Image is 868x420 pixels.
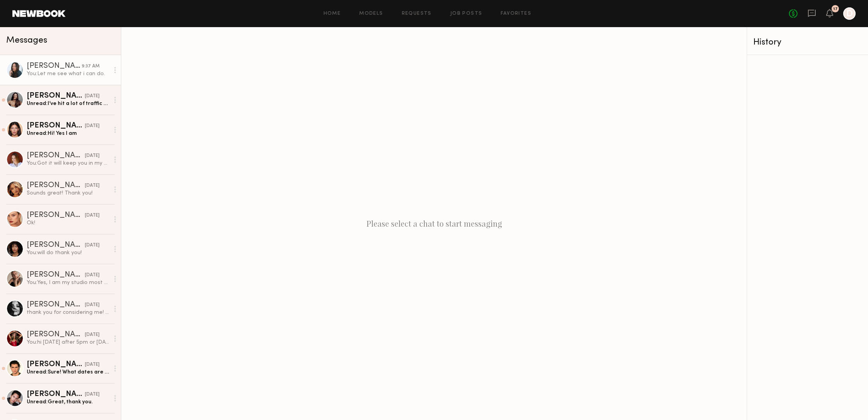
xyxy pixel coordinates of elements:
[27,249,109,256] div: You: will do thank you!
[85,122,100,130] div: [DATE]
[85,242,100,249] div: [DATE]
[27,152,85,160] div: [PERSON_NAME]
[27,122,85,130] div: [PERSON_NAME]
[833,7,838,11] div: 17
[85,212,100,219] div: [DATE]
[85,182,100,189] div: [DATE]
[843,7,856,20] a: D
[27,100,109,107] div: Unread: I’ve hit a lot of traffic getting to you but I should be there by 1.45
[27,368,109,376] div: Unread: Sure! What dates are you guys shooting? Im booked out of town until the 18th
[27,70,109,77] div: You: Let me see what i can do.
[27,391,85,398] div: [PERSON_NAME]
[27,130,109,137] div: Unread: Hi! Yes I am
[27,92,85,100] div: [PERSON_NAME]
[85,331,100,339] div: [DATE]
[450,11,482,16] a: Job Posts
[27,219,109,227] div: Ok!
[324,11,341,16] a: Home
[85,361,100,368] div: [DATE]
[501,11,531,16] a: Favorites
[27,279,109,286] div: You: Yes, I am my studio most of the week days let me know best day for you can ill let you know ...
[402,11,432,16] a: Requests
[27,339,109,346] div: You: hi [DATE] after 5pm or [DATE] any time .
[27,301,85,309] div: [PERSON_NAME]
[27,189,109,197] div: Sounds great! Thank you!
[6,36,47,45] span: Messages
[753,38,862,47] div: History
[27,271,85,279] div: [PERSON_NAME]
[85,152,100,160] div: [DATE]
[85,301,100,309] div: [DATE]
[359,11,383,16] a: Models
[27,309,109,316] div: thank you for considering me! unfortunately i am already booked for [DATE] so will be unable to m...
[85,391,100,398] div: [DATE]
[27,361,85,368] div: [PERSON_NAME]
[27,398,109,406] div: Unread: Great, thank you.
[27,160,109,167] div: You: Got it will keep you in my data, will ask for casting if client shows interest. Thank you.
[27,62,82,70] div: [PERSON_NAME]
[85,272,100,279] div: [DATE]
[27,241,85,249] div: [PERSON_NAME]
[27,182,85,189] div: [PERSON_NAME]
[121,27,747,420] div: Please select a chat to start messaging
[85,93,100,100] div: [DATE]
[27,212,85,219] div: [PERSON_NAME]
[82,63,100,70] div: 9:37 AM
[27,331,85,339] div: [PERSON_NAME]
